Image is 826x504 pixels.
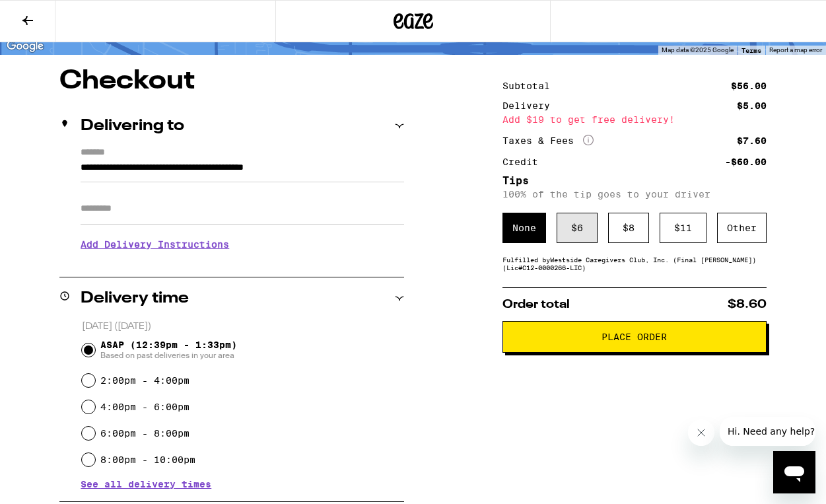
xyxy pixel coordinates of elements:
div: $56.00 [731,81,767,90]
span: Map data ©2025 Google [662,46,734,54]
div: -$60.00 [725,157,767,166]
label: 8:00pm - 10:00pm [100,454,195,465]
div: Fulfilled by Westside Caregivers Club, Inc. (Final [PERSON_NAME]) (Lic# C12-0000266-LIC ) [502,256,767,271]
div: Credit [502,157,547,166]
div: Taxes & Fees [502,135,594,147]
p: [DATE] ([DATE]) [82,320,405,333]
a: Report a map error [769,46,822,54]
label: 4:00pm - 6:00pm [100,402,189,412]
label: 2:00pm - 4:00pm [100,375,189,386]
div: $ 6 [557,213,598,243]
a: Terms [741,46,761,54]
h3: Add Delivery Instructions [81,229,404,260]
iframe: Close message [688,419,714,446]
div: Other [717,213,767,243]
span: Order total [502,299,570,310]
div: $ 11 [660,213,706,243]
div: None [502,213,546,243]
span: Place Order [602,332,667,342]
a: Open this area in Google Maps (opens a new window) [3,38,47,55]
div: Delivery [502,101,559,110]
button: Place Order [502,321,767,353]
iframe: Button to launch messaging window [773,451,815,493]
div: Subtotal [502,81,559,90]
h2: Delivery time [81,291,189,306]
h5: Tips [502,176,767,186]
div: $ 8 [608,213,649,243]
p: 100% of the tip goes to your driver [502,189,767,199]
img: Google [3,38,47,55]
span: ASAP (12:39pm - 1:33pm) [100,340,237,361]
button: See all delivery times [81,480,211,489]
p: We'll contact you at [PHONE_NUMBER] when we arrive [81,260,404,270]
div: $7.60 [737,136,767,145]
div: $5.00 [737,101,767,110]
label: 6:00pm - 8:00pm [100,428,189,439]
h2: Delivering to [81,118,184,134]
h1: Checkout [59,68,404,94]
div: Add $19 to get free delivery! [502,115,767,124]
span: $8.60 [728,299,767,310]
span: Based on past deliveries in your area [100,350,237,361]
iframe: Message from company [720,417,815,446]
